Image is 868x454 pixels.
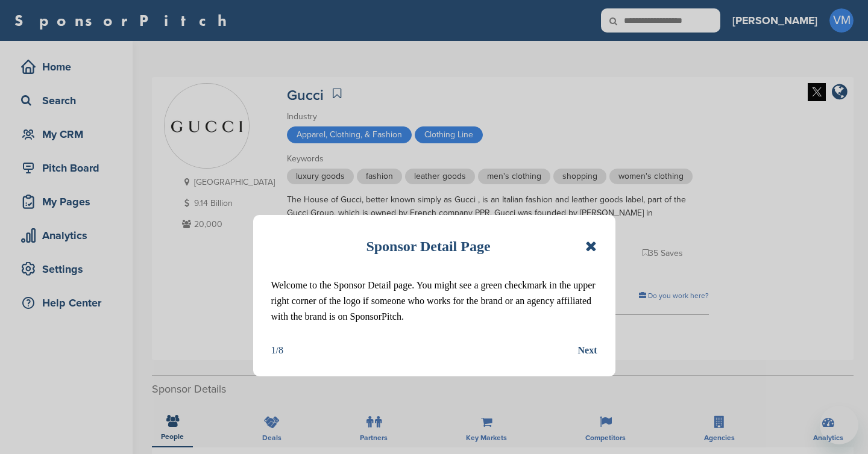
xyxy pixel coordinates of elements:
h1: Sponsor Detail Page [366,233,490,260]
iframe: Button to launch messaging window [820,406,858,444]
button: Next [578,343,597,358]
p: Welcome to the Sponsor Detail page. You might see a green checkmark in the upper right corner of ... [271,278,597,325]
div: 1/8 [271,343,283,358]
